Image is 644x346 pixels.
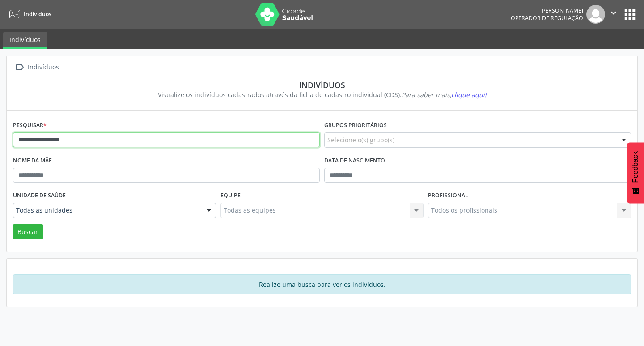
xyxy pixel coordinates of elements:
[19,80,625,90] div: Indivíduos
[13,119,47,132] label: Pesquisar
[451,90,487,99] span: clique aqui!
[220,189,241,203] label: Equipe
[6,7,51,21] a: Indivíduos
[13,154,52,168] label: Nome da mãe
[511,14,583,22] span: Operador de regulação
[324,119,387,132] label: Grupos prioritários
[24,10,51,18] span: Indivíduos
[13,274,631,294] div: Realize uma busca para ver os indivíduos.
[19,90,625,99] div: Visualize os indivíduos cadastrados através da ficha de cadastro individual (CDS).
[13,189,66,203] label: Unidade de saúde
[16,206,198,215] span: Todas as unidades
[324,154,385,168] label: Data de nascimento
[13,61,60,74] a:  Indivíduos
[586,5,605,24] img: img
[402,90,487,99] i: Para saber mais,
[627,142,644,203] button: Feedback - Mostrar pesquisa
[13,61,26,74] i: 
[605,5,622,24] button: 
[511,7,583,14] div: [PERSON_NAME]
[327,135,394,145] span: Selecione o(s) grupo(s)
[13,224,43,239] button: Buscar
[3,32,47,49] a: Indivíduos
[26,61,60,74] div: Indivíduos
[609,8,619,18] i: 
[622,7,638,22] button: apps
[428,189,468,203] label: Profissional
[631,151,640,183] span: Feedback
